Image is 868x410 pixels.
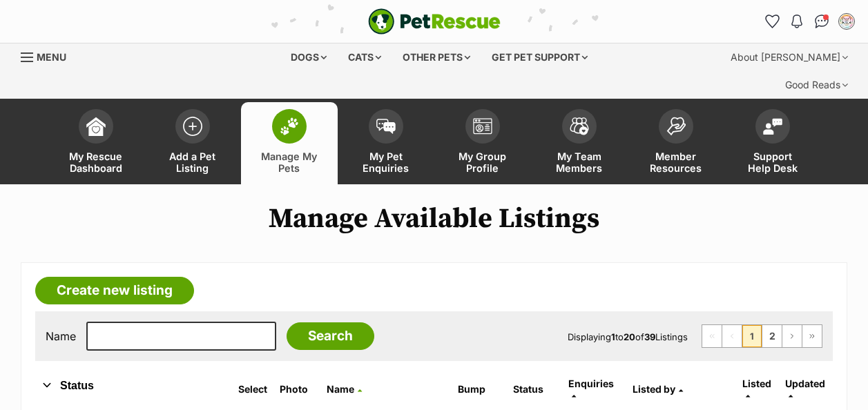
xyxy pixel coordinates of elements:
[761,10,783,32] a: Favourites
[742,378,771,389] span: Listed
[644,331,655,342] strong: 39
[742,325,762,347] span: Page 1
[702,324,822,348] nav: Pagination
[702,325,722,347] span: First page
[721,43,858,71] div: About [PERSON_NAME]
[508,373,561,406] th: Status
[548,150,610,174] span: My Team Members
[48,102,144,184] a: My Rescue Dashboard
[611,331,615,342] strong: 1
[280,117,299,135] img: manage-my-pets-icon-02211641906a0b7f246fdf0571729dbe1e7629f14944591b6c1af311fb30b64b.svg
[338,43,391,71] div: Cats
[233,373,273,406] th: Select
[144,102,241,184] a: Add a Pet Listing
[628,102,724,184] a: Member Resources
[355,150,417,174] span: My Pet Enquiries
[258,150,320,174] span: Manage My Pets
[782,325,802,347] a: Next page
[531,102,628,184] a: My Team Members
[742,378,771,400] a: Listed
[568,378,614,400] a: Enquiries
[568,331,688,342] span: Displaying to of Listings
[645,150,707,174] span: Member Resources
[35,377,218,395] button: Status
[836,10,858,32] button: My account
[763,118,782,135] img: help-desk-icon-fdf02630f3aa405de69fd3d07c3f3aa587a6932b1a1747fa1d2bba05be0121f9.svg
[452,150,514,174] span: My Group Profile
[785,378,825,389] span: Updated
[482,43,597,71] div: Get pet support
[815,14,829,28] img: chat-41dd97257d64d25036548639549fe6c8038ab92f7586957e7f3b1b290dea8141.svg
[724,102,821,184] a: Support Help Desk
[327,383,362,395] a: Name
[281,43,336,71] div: Dogs
[46,330,76,342] label: Name
[568,378,614,389] span: translation missing: en.admin.listings.index.attributes.enquiries
[274,373,320,406] th: Photo
[35,277,194,304] a: Create new listing
[570,117,589,135] img: team-members-icon-5396bd8760b3fe7c0b43da4ab00e1e3bb1a5d9ba89233759b79545d2d3fc5d0d.svg
[791,14,802,28] img: notifications-46538b983faf8c2785f20acdc204bb7945ddae34d4c08c2a6579f10ce5e182be.svg
[840,14,853,28] img: A Safe Place For Meow profile pic
[434,102,531,184] a: My Group Profile
[287,322,374,350] input: Search
[376,119,396,134] img: pet-enquiries-icon-7e3ad2cf08bfb03b45e93fb7055b45f3efa6380592205ae92323e6603595dc1f.svg
[162,150,224,174] span: Add a Pet Listing
[742,150,804,174] span: Support Help Desk
[368,8,501,35] a: PetRescue
[327,383,354,395] span: Name
[775,71,858,99] div: Good Reads
[368,8,501,35] img: logo-e224e6f780fb5917bec1dbf3a21bbac754714ae5b6737aabdf751b685950b380.svg
[722,325,742,347] span: Previous page
[624,331,635,342] strong: 20
[393,43,480,71] div: Other pets
[338,102,434,184] a: My Pet Enquiries
[241,102,338,184] a: Manage My Pets
[37,51,66,63] span: Menu
[21,43,76,68] a: Menu
[802,325,822,347] a: Last page
[785,378,825,400] a: Updated
[633,383,683,395] a: Listed by
[761,10,858,32] ul: Account quick links
[452,373,506,406] th: Bump
[183,117,202,136] img: add-pet-listing-icon-0afa8454b4691262ce3f59096e99ab1cd57d4a30225e0717b998d2c9b9846f56.svg
[65,150,127,174] span: My Rescue Dashboard
[86,117,106,136] img: dashboard-icon-eb2f2d2d3e046f16d808141f083e7271f6b2e854fb5c12c21221c1fb7104beca.svg
[633,383,675,395] span: Listed by
[811,10,833,32] a: Conversations
[762,325,782,347] a: Page 2
[666,117,686,135] img: member-resources-icon-8e73f808a243e03378d46382f2149f9095a855e16c252ad45f914b54edf8863c.svg
[786,10,808,32] button: Notifications
[473,118,492,135] img: group-profile-icon-3fa3cf56718a62981997c0bc7e787c4b2cf8bcc04b72c1350f741eb67cf2f40e.svg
